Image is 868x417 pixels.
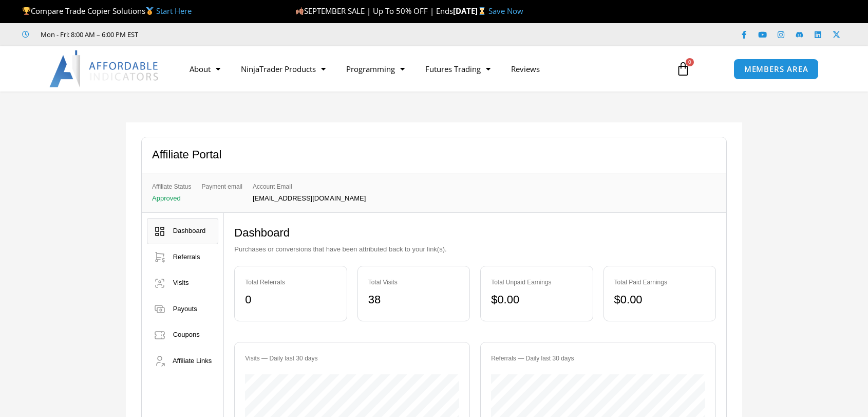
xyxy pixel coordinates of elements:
[661,54,706,84] a: 0
[153,29,307,40] iframe: Customer reviews powered by Trustpilot
[744,65,808,73] span: MEMBERS AREA
[253,195,366,202] p: [EMAIL_ADDRESS][DOMAIN_NAME]
[179,57,664,81] nav: Menu
[152,148,221,162] h2: Affiliate Portal
[478,7,486,15] img: ⌛
[368,289,459,311] div: 38
[614,277,705,288] div: Total Paid Earnings
[231,57,336,81] a: NinjaTrader Products
[156,6,192,16] a: Start Here
[23,7,30,15] img: 🏆
[491,293,519,306] bdi: 0.00
[22,6,192,16] span: Compare Trade Copier Solutions
[253,181,366,192] span: Account Email
[245,277,336,288] div: Total Referrals
[49,50,160,87] img: LogoAI | Affordable Indicators – NinjaTrader
[733,59,819,80] a: MEMBERS AREA
[146,7,154,15] img: 🥇
[491,277,582,288] div: Total Unpaid Earnings
[147,322,218,348] a: Coupons
[38,28,138,41] span: Mon - Fri: 8:00 AM – 6:00 PM EST
[336,57,415,81] a: Programming
[686,58,694,66] span: 0
[173,331,200,338] span: Coupons
[173,357,212,365] span: Affiliate Links
[614,293,643,306] bdi: 0.00
[234,226,716,241] h2: Dashboard
[415,57,501,81] a: Futures Trading
[152,195,192,202] p: Approved
[245,289,336,311] div: 0
[147,244,218,270] a: Referrals
[173,227,206,234] span: Dashboard
[488,6,523,16] a: Save Now
[234,243,716,256] p: Purchases or conversions that have been attributed back to your link(s).
[491,293,497,306] span: $
[295,6,453,16] span: SEPTEMBER SALE | Up To 50% OFF | Ends
[147,348,218,374] a: Affiliate Links
[173,253,200,261] span: Referrals
[202,181,242,192] span: Payment email
[491,353,705,364] div: Referrals — Daily last 30 days
[173,305,197,313] span: Payouts
[147,270,218,296] a: Visits
[368,277,459,288] div: Total Visits
[245,353,459,364] div: Visits — Daily last 30 days
[296,7,304,15] img: 🍂
[453,6,488,16] strong: [DATE]
[147,296,218,322] a: Payouts
[614,293,620,306] span: $
[147,218,218,244] a: Dashboard
[501,57,550,81] a: Reviews
[179,57,231,81] a: About
[152,181,192,192] span: Affiliate Status
[173,279,189,286] span: Visits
